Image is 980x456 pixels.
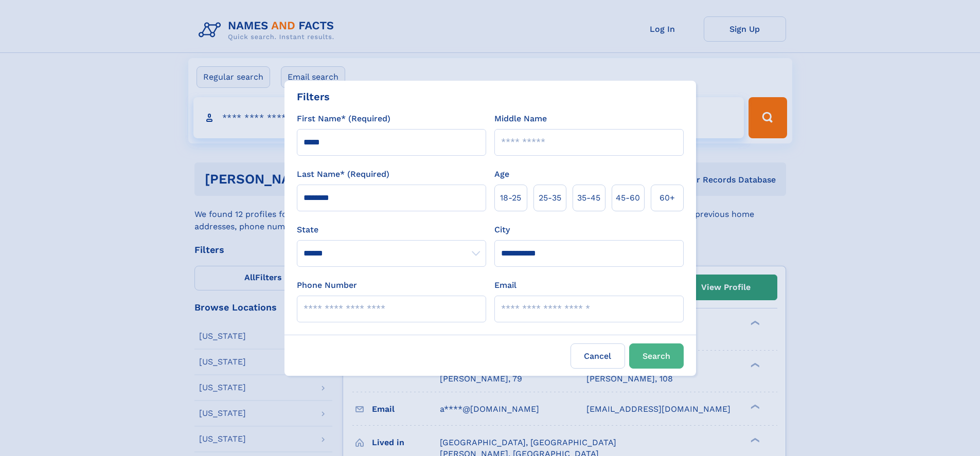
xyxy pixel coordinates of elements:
[577,192,600,204] span: 35‑45
[297,113,390,125] label: First Name* (Required)
[616,192,640,204] span: 45‑60
[494,279,516,291] label: Email
[297,279,357,291] label: Phone Number
[494,224,510,236] label: City
[660,192,675,204] span: 60+
[500,192,521,204] span: 18‑25
[494,113,547,125] label: Middle Name
[297,168,389,180] label: Last Name* (Required)
[539,192,561,204] span: 25‑35
[494,168,509,180] label: Age
[629,343,684,369] button: Search
[297,224,486,236] label: State
[297,89,330,104] div: Filters
[571,343,625,369] label: Cancel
